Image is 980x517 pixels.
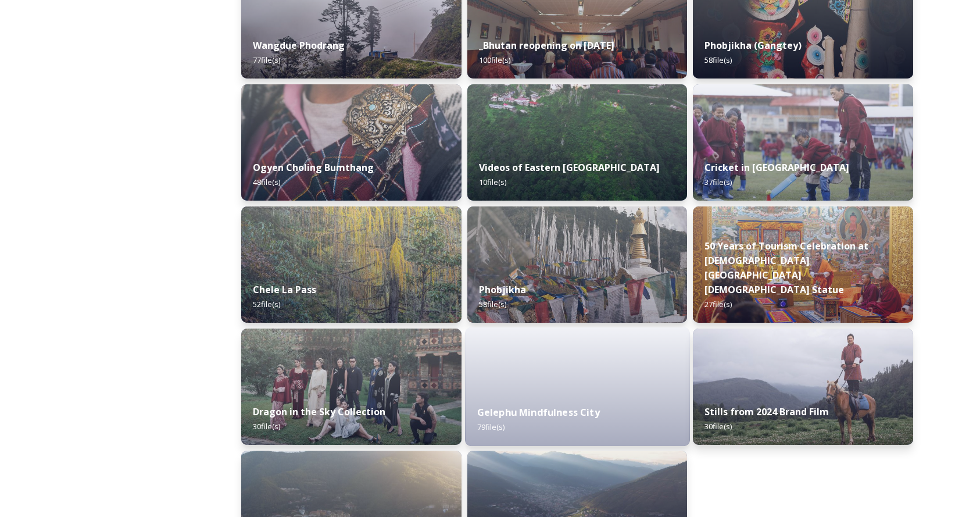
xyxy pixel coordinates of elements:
[479,283,526,296] strong: Phobjikha
[704,161,849,174] strong: Cricket in [GEOGRAPHIC_DATA]
[477,422,505,432] span: 79 file(s)
[477,406,599,419] strong: Gelephu Mindfulness City
[704,299,732,309] span: 27 file(s)
[467,206,688,323] img: Phobjika%2520by%2520Matt%2520Dutile1.jpg
[253,405,385,418] strong: Dragon in the Sky Collection
[253,299,280,309] span: 52 file(s)
[704,421,732,432] span: 30 file(s)
[479,177,506,187] span: 10 file(s)
[241,206,462,323] img: Marcus%2520Westberg%2520Chelela%2520Pass%25202023_52.jpg
[479,55,510,65] span: 100 file(s)
[241,84,462,201] img: Ogyen%2520Choling%2520by%2520Matt%2520Dutile5.jpg
[253,55,280,65] span: 77 file(s)
[704,240,868,296] strong: 50 Years of Tourism Celebration at [DEMOGRAPHIC_DATA][GEOGRAPHIC_DATA][DEMOGRAPHIC_DATA] Statue
[465,327,689,476] iframe: msdoc-iframe
[253,177,280,187] span: 48 file(s)
[693,206,913,323] img: DSC00164.jpg
[479,39,614,52] strong: _Bhutan reopening on [DATE]
[479,299,506,309] span: 58 file(s)
[693,84,913,201] img: Bhutan%2520Cricket%25201.jpeg
[253,161,374,174] strong: Ogyen Choling Bumthang
[704,39,802,52] strong: Phobjikha (Gangtey)
[704,177,732,187] span: 37 file(s)
[704,405,829,418] strong: Stills from 2024 Brand Film
[253,421,280,432] span: 30 file(s)
[467,84,688,201] img: East%2520Bhutan%2520-%2520Khoma%25204K%2520Color%2520Graded.jpg
[693,329,913,445] img: 4075df5a-b6ee-4484-8e29-7e779a92fa88.jpg
[479,161,660,174] strong: Videos of Eastern [GEOGRAPHIC_DATA]
[253,39,345,52] strong: Wangdue Phodrang
[704,55,732,65] span: 58 file(s)
[253,283,316,296] strong: Chele La Pass
[241,329,462,445] img: 74f9cf10-d3d5-4c08-9371-13a22393556d.jpg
